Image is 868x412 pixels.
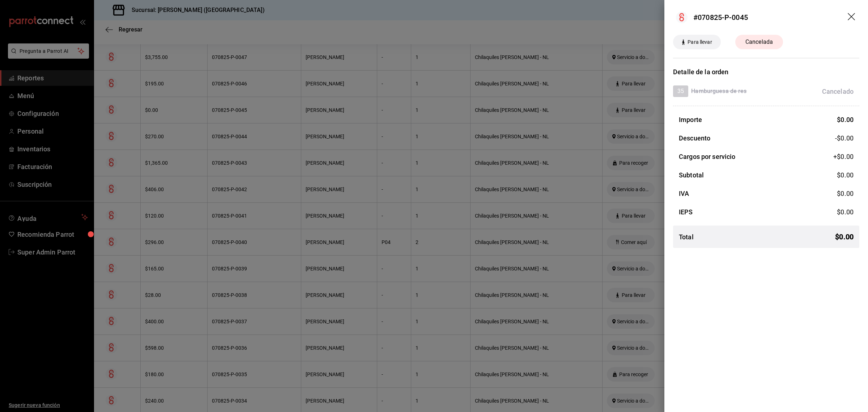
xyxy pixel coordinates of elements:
[837,171,854,179] span: $ 0.00
[679,232,694,242] h3: Total
[679,115,702,125] h3: Importe
[679,189,689,198] h3: IVA
[833,152,854,161] span: +$ 0.00
[837,208,854,216] span: $ 0.00
[835,231,854,242] span: $ 0.00
[685,38,715,46] span: Para llevar
[673,67,859,77] h3: Detalle de la orden
[679,152,736,161] h3: Cargos por servicio
[835,133,854,143] span: -$0.00
[679,207,693,217] h3: IEPS
[691,87,746,96] h4: Hamburguesa de res
[837,190,854,197] span: $ 0.00
[848,13,856,22] button: drag
[679,170,704,180] h3: Subtotal
[693,12,748,23] div: #070825-P-0045
[679,133,710,143] h3: Descuento
[673,87,688,96] span: 35
[822,87,854,96] div: Cancelado
[837,116,854,123] span: $ 0.00
[741,38,777,46] span: Cancelada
